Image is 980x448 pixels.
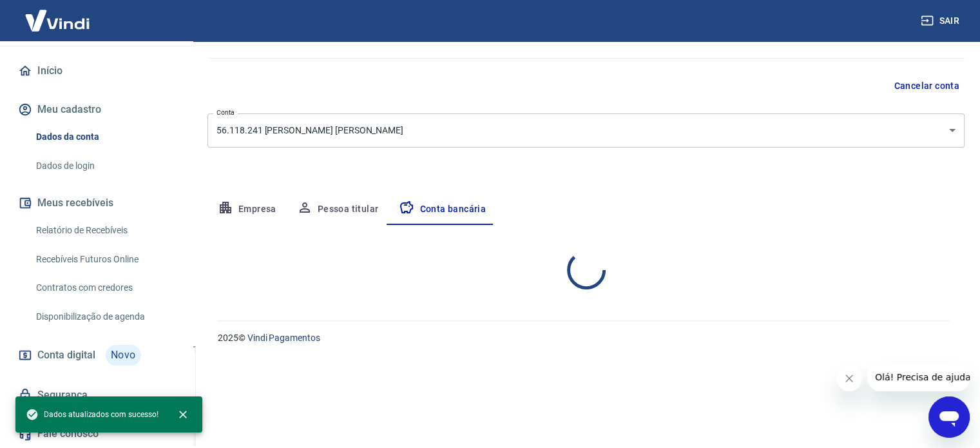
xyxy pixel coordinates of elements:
[207,194,287,225] button: Empresa
[34,34,184,44] div: [PERSON_NAME]: [DOMAIN_NAME]
[136,75,146,85] img: tab_keywords_by_traffic_grey.svg
[15,1,99,40] img: Vindi
[836,365,862,391] iframe: Fechar mensagem
[287,194,389,225] button: Pessoa titular
[31,217,177,244] a: Relatório de Recebíveis
[150,76,207,84] div: Palavras-chave
[31,304,177,330] a: Disponibilização de agenda
[207,113,965,148] div: 56.118.241 [PERSON_NAME] [PERSON_NAME]
[31,124,177,150] a: Dados da conta
[15,189,177,217] button: Meus recebíveis
[15,381,177,409] a: Segurança
[216,108,235,117] label: Conta
[106,345,141,365] span: Novo
[15,57,177,85] a: Início
[15,95,177,124] button: Meu cadastro
[389,194,496,225] button: Conta bancária
[918,9,965,33] button: Sair
[36,21,63,31] div: v 4.0.25
[37,346,95,364] span: Conta digital
[31,246,177,273] a: Recebíveis Futuros Online
[21,34,31,44] img: website_grey.svg
[21,21,31,31] img: logo_orange.svg
[68,76,99,84] div: Domínio
[8,9,108,19] span: Olá! Precisa de ajuda?
[889,74,965,98] button: Cancelar conta
[218,331,949,345] p: 2025 ©
[31,153,177,179] a: Dados de login
[31,275,177,301] a: Contratos com credores
[15,420,177,448] a: Fale conosco
[169,400,197,429] button: close
[247,333,320,343] a: Vindi Pagamentos
[26,408,159,421] span: Dados atualizados com sucesso!
[928,396,970,438] iframe: Botão para abrir a janela de mensagens
[53,75,64,85] img: tab_domain_overview_orange.svg
[867,363,970,391] iframe: Mensagem da empresa
[15,340,177,371] a: Conta digitalNovo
